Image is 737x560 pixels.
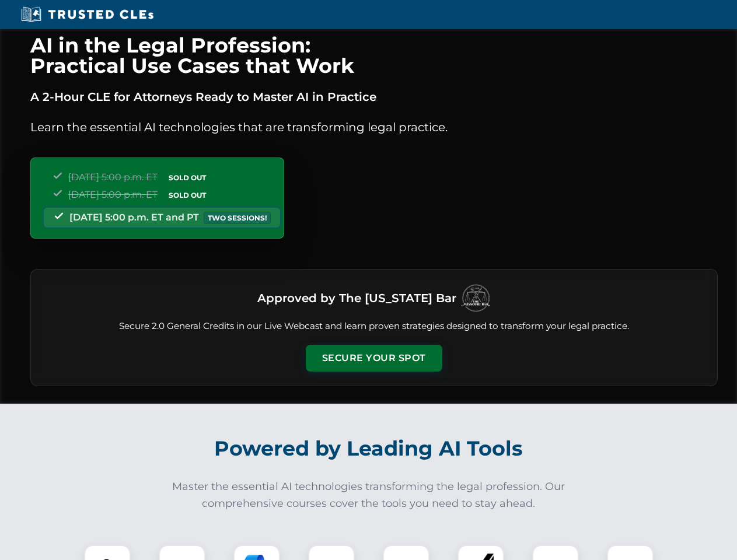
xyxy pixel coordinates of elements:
[306,345,442,372] button: Secure Your Spot
[165,171,210,184] span: SOLD OUT
[46,428,692,469] h2: Powered by Leading AI Tools
[30,118,718,136] p: Learn the essential AI technologies that are transforming legal practice.
[30,87,718,106] p: A 2-Hour CLE for Attorneys Ready to Master AI in Practice
[30,35,718,76] h1: AI in the Legal Profession: Practical Use Cases that Work
[68,171,158,183] span: [DATE] 5:00 p.m. ET
[45,320,703,333] p: Secure 2.0 General Credits in our Live Webcast and learn proven strategies designed to transform ...
[461,283,490,313] img: Logo
[165,478,573,512] p: Master the essential AI technologies transforming the legal profession. Our comprehensive courses...
[165,189,210,201] span: SOLD OUT
[68,189,158,200] span: [DATE] 5:00 p.m. ET
[18,6,157,23] img: Trusted CLEs
[257,288,456,309] h3: Approved by The [US_STATE] Bar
